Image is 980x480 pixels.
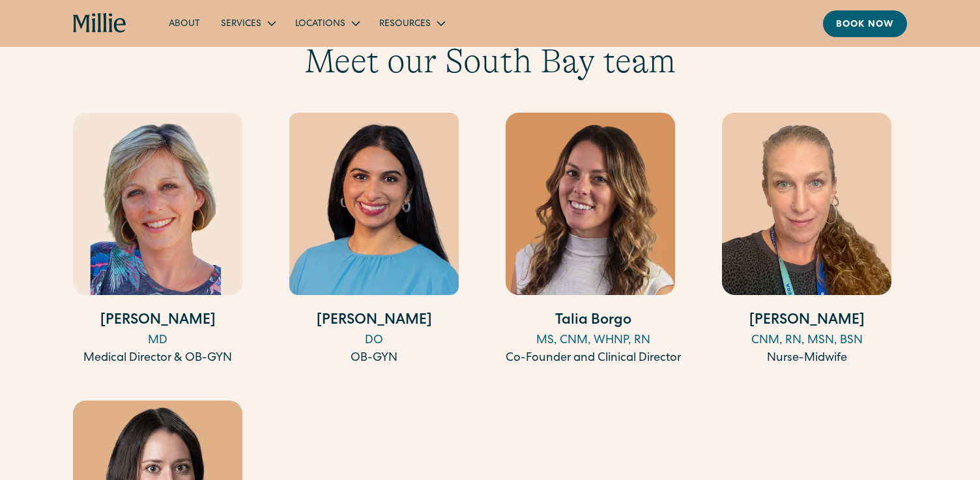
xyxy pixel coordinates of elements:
[73,332,242,350] div: MD
[285,12,369,34] div: Locations
[221,18,261,31] div: Services
[289,113,459,367] a: [PERSON_NAME]DOOB-GYN
[73,350,242,367] div: Medical Director & OB-GYN
[379,18,431,31] div: Resources
[73,113,242,367] a: [PERSON_NAME]MDMedical Director & OB-GYN
[722,113,891,367] a: [PERSON_NAME]CNM, RN, MSN, BSNNurse-Midwife
[722,332,891,350] div: CNM, RN, MSN, BSN
[289,332,459,350] div: DO
[73,311,242,332] h4: [PERSON_NAME]
[73,41,907,81] h3: Meet our South Bay team
[506,332,681,350] div: MS, CNM, WHNP, RN
[158,12,210,34] a: About
[506,113,681,367] a: Talia BorgoMS, CNM, WHNP, RNCo-Founder and Clinical Director
[295,18,345,31] div: Locations
[722,350,891,367] div: Nurse-Midwife
[369,12,454,34] div: Resources
[289,350,459,367] div: OB-GYN
[823,10,907,37] a: Book now
[836,18,894,32] div: Book now
[73,13,127,34] a: home
[722,311,891,332] h4: [PERSON_NAME]
[506,350,681,367] div: Co-Founder and Clinical Director
[210,12,285,34] div: Services
[289,311,459,332] h4: [PERSON_NAME]
[506,311,681,332] h4: Talia Borgo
